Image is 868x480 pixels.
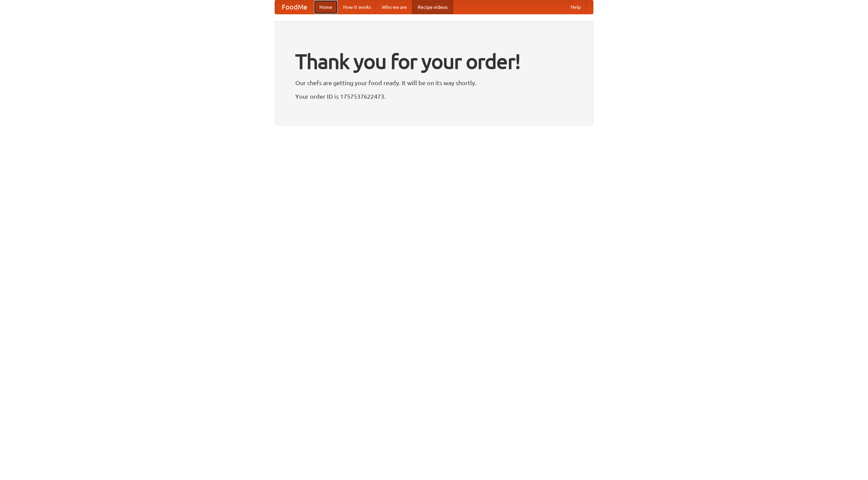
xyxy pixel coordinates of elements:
h1: Thank you for your order! [295,45,573,78]
a: Who we are [376,0,412,14]
p: Your order ID is 1757537622473. [295,91,573,101]
a: Recipe videos [412,0,453,14]
p: Our chefs are getting your food ready. It will be on its way shortly. [295,78,573,88]
a: How it works [338,0,376,14]
a: Home [314,0,338,14]
a: FoodMe [275,0,314,14]
a: Help [565,0,586,14]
